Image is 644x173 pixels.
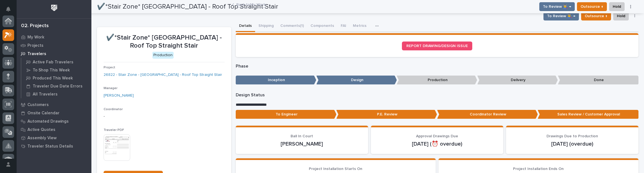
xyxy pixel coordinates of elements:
[104,113,225,119] p: -
[17,142,91,150] a: Traveler Status Details
[27,136,57,141] p: Assembly View
[613,12,629,20] button: Hold
[538,110,638,119] p: Sales Review / Customer Approval
[104,128,124,132] span: Traveler PDF
[27,43,43,48] p: Projects
[513,141,632,147] p: [DATE] (overdue)
[49,3,59,13] img: Workspace Logo
[581,12,611,20] button: Outsource ↑
[17,125,91,134] a: Active Quotes
[27,102,49,107] p: Customers
[27,119,69,124] p: Automated Drawings
[558,76,638,85] p: Done
[152,52,174,59] div: Production
[21,90,91,98] a: All Travelers
[543,12,579,20] button: To Review 👨‍🏭 →
[21,66,91,74] a: To Shop This Week
[104,87,117,90] span: Manager
[33,84,83,89] p: Traveler Due Date Errors
[33,92,58,97] p: All Travelers
[337,20,350,32] button: FAI
[546,134,598,138] span: Drawings Due to Production
[17,134,91,142] a: Assembly View
[236,64,638,69] p: Phase
[242,141,361,147] p: [PERSON_NAME]
[378,141,497,147] p: [DATE] (⏰ overdue)
[104,34,225,50] p: ✔️*Stair Zone* [GEOGRAPHIC_DATA] - Roof Top Straight Stair
[27,127,55,132] p: Active Quotes
[104,93,134,99] a: [PERSON_NAME]
[617,13,625,19] span: Hold
[33,68,70,73] p: To Shop This Week
[104,108,123,111] span: Coordinator
[236,20,255,32] button: Details
[21,58,91,66] a: Active Fab Travelers
[236,110,337,119] p: To Engineer
[104,72,222,78] a: 26822 - Stair Zone - [GEOGRAPHIC_DATA] - Roof Top Straight Stair
[437,110,538,119] p: Coordinator Review
[33,60,73,65] p: Active Fab Travelers
[406,44,468,48] span: REPORT DRAWING/DESIGN ISSUE
[27,144,73,149] p: Traveler Status Details
[236,92,638,98] p: Design Status
[350,20,370,32] button: Metrics
[33,76,73,81] p: Produced This Week
[236,1,266,7] a: Back toMy Work
[477,76,558,85] p: Delivery
[585,13,607,19] span: Outsource ↑
[397,76,477,85] p: Production
[27,111,60,116] p: Onsite Calendar
[17,33,91,41] a: My Work
[307,20,337,32] button: Components
[21,82,91,90] a: Traveler Due Date Errors
[336,110,437,119] p: P.E. Review
[27,51,46,56] p: Travelers
[21,74,91,82] a: Produced This Week
[309,167,362,171] span: Project Installation Starts On
[21,23,49,29] div: 02. Projects
[291,134,313,138] span: Ball In Court
[277,20,307,32] button: Comments (1)
[17,117,91,125] a: Automated Drawings
[236,76,316,85] p: Inception
[416,134,458,138] span: Approval Drawings Due
[513,167,564,171] span: Project Installation Ends On
[17,41,91,50] a: Projects
[402,42,472,50] a: REPORT DRAWING/DESIGN ISSUE
[27,35,44,40] p: My Work
[17,50,91,58] a: Travelers
[316,76,397,85] p: Design
[255,20,277,32] button: Shipping
[547,13,575,19] span: To Review 👨‍🏭 →
[2,3,14,15] button: Notifications
[104,66,115,69] span: Project
[7,7,14,16] div: Notifications
[17,100,91,109] a: Customers
[17,109,91,117] a: Onsite Calendar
